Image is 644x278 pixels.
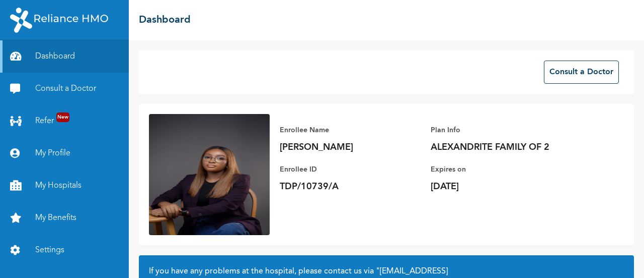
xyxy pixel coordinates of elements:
button: Consult a Doctor [544,61,619,84]
img: Enrollee [149,114,270,235]
p: ALEXANDRITE FAMILY OF 2 [431,141,572,153]
h2: Dashboard [139,13,191,28]
p: [PERSON_NAME] [280,141,421,153]
span: New [56,113,69,122]
img: RelianceHMO's Logo [10,8,108,33]
p: [DATE] [431,181,572,193]
p: Enrollee Name [280,124,421,136]
p: TDP/10739/A [280,181,421,193]
p: Plan Info [431,124,572,136]
p: Expires on [431,163,572,176]
p: Enrollee ID [280,163,421,176]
